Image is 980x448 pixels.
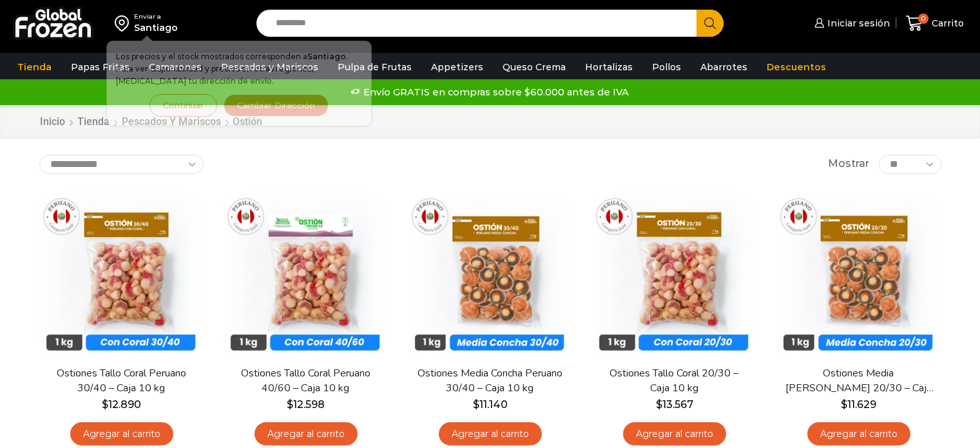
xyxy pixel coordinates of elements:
button: Continuar [149,94,217,117]
a: Inicio [39,115,66,130]
div: Enviar a [134,12,178,21]
a: Ostiones Tallo Coral 20/30 – Caja 10 kg [600,366,748,396]
a: Tienda [77,115,110,130]
span: $ [287,398,293,411]
a: Agregar al carrito: “Ostiones Tallo Coral Peruano 40/60 - Caja 10 kg” [255,422,358,446]
a: Agregar al carrito: “Ostiones Tallo Coral Peruano 30/40 - Caja 10 kg” [70,422,173,446]
a: Abarrotes [694,55,754,79]
a: 0 Carrito [903,8,967,39]
a: Tienda [11,55,58,79]
span: $ [102,398,108,411]
select: Pedido de la tienda [39,155,204,174]
a: Iniciar sesión [811,10,890,36]
a: Ostiones Media [PERSON_NAME] 20/30 – Caja 10 kg [784,366,932,396]
img: address-field-icon.svg [115,12,134,34]
a: Queso Crema [496,55,572,79]
span: $ [841,398,847,411]
bdi: 11.140 [473,398,508,411]
a: Ostiones Tallo Coral Peruano 40/60 – Caja 10 kg [231,366,380,396]
div: Santiago [134,21,178,34]
span: $ [656,398,662,411]
nav: Breadcrumb [39,115,262,130]
a: Appetizers [425,55,490,79]
span: $ [473,398,479,411]
a: Agregar al carrito: “Ostiones Tallo Coral 20/30 - Caja 10 kg” [623,422,726,446]
a: Hortalizas [579,55,639,79]
a: Ostiones Media Concha Peruano 30/40 – Caja 10 kg [416,366,564,396]
a: Ostiones Tallo Coral Peruano 30/40 – Caja 10 kg [47,366,195,396]
p: Los precios y el stock mostrados corresponden a . Para ver disponibilidad y precios en otras regi... [116,50,362,88]
span: Iniciar sesión [824,17,890,30]
a: Papas Fritas [64,55,136,79]
span: 0 [918,14,928,24]
a: Agregar al carrito: “Ostiones Media Concha Peruano 20/30 - Caja 10 kg” [807,422,910,446]
a: Pulpa de Frutas [331,55,418,79]
a: Pollos [646,55,687,79]
a: Agregar al carrito: “Ostiones Media Concha Peruano 30/40 - Caja 10 kg” [439,422,542,446]
strong: Santiago [307,52,346,61]
button: Cambiar Dirección [224,94,329,117]
bdi: 11.629 [841,398,876,411]
bdi: 12.890 [102,398,141,411]
button: Search button [697,10,724,37]
bdi: 12.598 [287,398,325,411]
bdi: 13.567 [656,398,693,411]
span: Mostrar [828,157,869,171]
a: Descuentos [760,55,832,79]
span: Carrito [928,17,964,30]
